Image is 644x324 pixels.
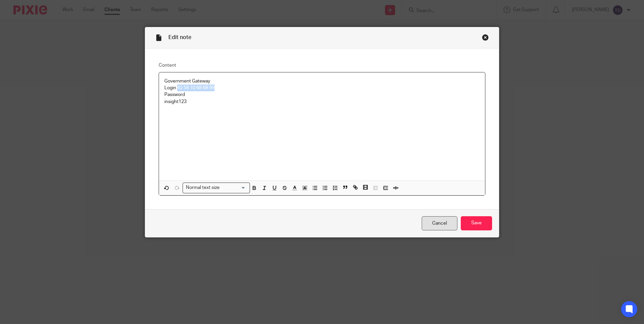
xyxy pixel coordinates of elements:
[482,34,489,41] div: Close this dialog window
[164,98,480,105] p: insight123
[159,62,485,69] label: Content
[184,184,221,191] span: Normal text size
[164,78,480,85] p: Government Gateway
[164,91,480,98] p: Password
[422,216,457,231] a: Cancel
[222,184,246,191] input: Search for option
[164,85,480,91] p: Login 42 58 10 68 68 99
[461,216,492,231] input: Save
[168,35,191,40] span: Edit note
[183,183,250,193] div: Search for option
